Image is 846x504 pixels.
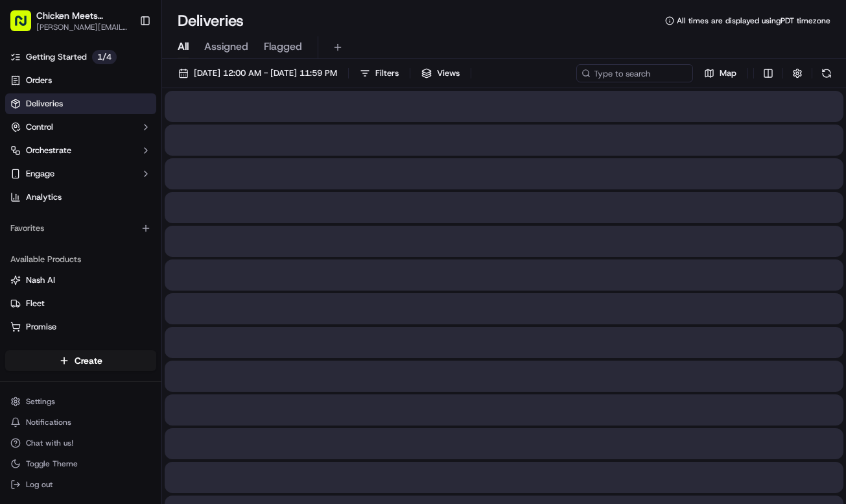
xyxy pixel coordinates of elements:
button: Fleet [5,293,156,314]
button: Orchestrate [5,140,156,161]
button: Log out [5,475,156,494]
button: Chicken Meets [PERSON_NAME] [36,9,129,22]
input: Type to search [576,64,693,82]
span: Promise [26,321,56,333]
span: Deliveries [26,98,63,110]
a: Analytics [5,187,156,208]
p: 1 / 4 [92,50,117,64]
span: Fleet [26,298,45,309]
span: [DATE] 12:00 AM - [DATE] 11:59 PM [194,67,337,79]
a: Nash AI [10,274,151,286]
div: Available Products [5,249,156,270]
span: Chat with us! [26,438,73,448]
span: Analytics [26,191,62,203]
button: [DATE] 12:00 AM - [DATE] 11:59 PM [172,64,343,82]
button: Notifications [5,413,156,431]
span: Engage [26,168,54,180]
button: Create [5,350,156,371]
button: Promise [5,317,156,337]
span: Create [75,354,102,367]
span: All [178,39,189,54]
span: Getting Started [26,51,87,63]
button: Nash AI [5,270,156,291]
span: Flagged [264,39,302,54]
button: Chicken Meets [PERSON_NAME][PERSON_NAME][EMAIL_ADDRESS][DOMAIN_NAME] [5,5,134,36]
button: Refresh [817,64,836,82]
span: Map [720,67,736,79]
span: Filters [375,67,399,79]
a: Deliveries [5,93,156,114]
a: Promise [10,321,151,333]
h1: Deliveries [178,10,244,31]
button: Filters [354,64,405,82]
span: All times are displayed using PDT timezone [677,16,830,26]
span: Views [437,67,460,79]
span: Toggle Theme [26,459,78,469]
button: Views [416,64,465,82]
a: Fleet [10,298,151,309]
span: Log out [26,479,53,490]
span: Control [26,121,53,133]
div: Favorites [5,218,156,239]
button: Engage [5,163,156,184]
button: Toggle Theme [5,455,156,473]
span: Orders [26,75,52,86]
span: Orchestrate [26,145,71,156]
span: Nash AI [26,274,55,286]
button: [PERSON_NAME][EMAIL_ADDRESS][DOMAIN_NAME] [36,22,129,32]
a: Getting Started1/4 [5,47,156,67]
span: Notifications [26,417,71,427]
button: Map [698,64,742,82]
button: Settings [5,392,156,411]
button: Chat with us! [5,434,156,452]
span: Assigned [204,39,248,54]
button: Control [5,117,156,138]
a: Orders [5,70,156,91]
span: Settings [26,396,55,407]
